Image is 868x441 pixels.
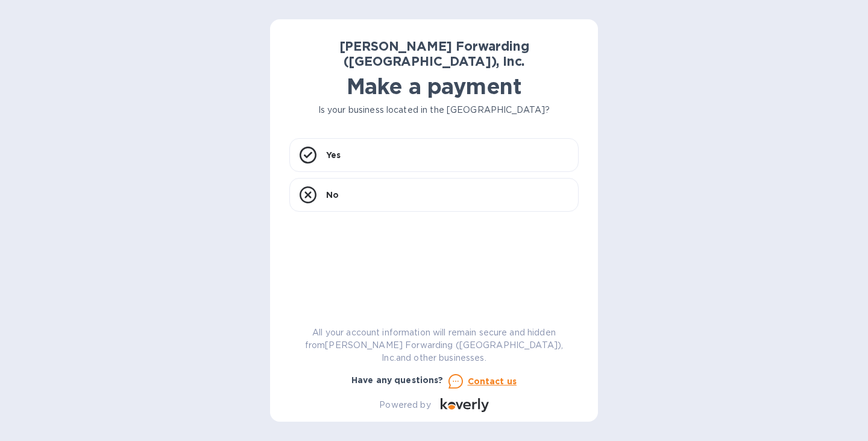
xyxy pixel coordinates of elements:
p: All your account information will remain secure and hidden from [PERSON_NAME] Forwarding ([GEOGRA... [289,326,579,364]
p: Is your business located in the [GEOGRAPHIC_DATA]? [289,104,579,116]
u: Contact us [468,376,517,386]
b: [PERSON_NAME] Forwarding ([GEOGRAPHIC_DATA]), Inc. [339,39,529,69]
p: Powered by [379,399,430,411]
h1: Make a payment [289,74,579,99]
p: Yes [326,149,341,161]
b: Have any questions? [351,375,444,385]
p: No [326,189,339,201]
